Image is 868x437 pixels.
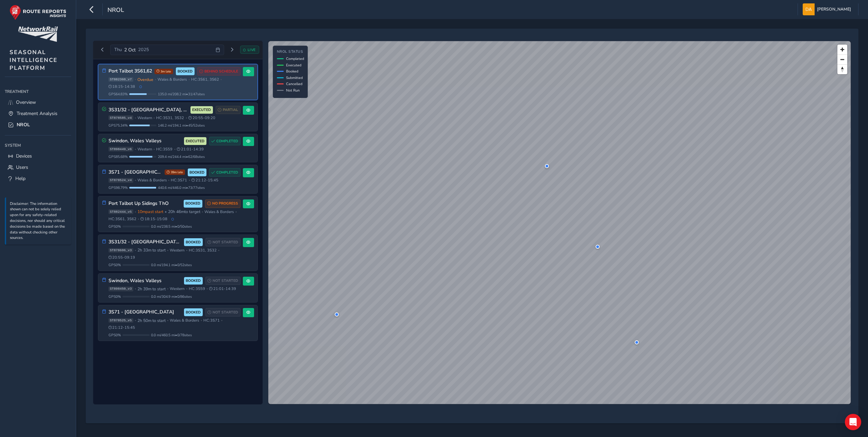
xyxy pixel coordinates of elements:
[158,154,205,159] span: 209.4 mi / 244.4 mi • 62 / 68 sites
[192,107,211,113] span: EXECUTED
[16,99,36,106] span: Overview
[18,27,58,42] img: customer logo
[286,88,300,93] span: Not Run
[151,224,192,229] span: 0.0 mi / 238.5 mi • 0 / 50 sites
[157,77,187,82] span: Wales & Borders
[5,140,71,150] div: System
[137,115,152,120] span: Western
[286,81,302,86] span: Cancelled
[108,239,182,245] h3: 3S31/32 - [GEOGRAPHIC_DATA], [GEOGRAPHIC_DATA] [GEOGRAPHIC_DATA] & [GEOGRAPHIC_DATA]
[186,287,187,291] span: •
[286,75,303,80] span: Submitted
[107,6,124,15] span: NROL
[108,224,121,229] span: GPS 0 %
[202,210,203,214] span: •
[138,47,149,53] span: 2025
[108,123,128,128] span: GPS 75.34 %
[10,5,66,20] img: rr logo
[108,84,135,89] span: 18:15 - 14:38
[213,310,238,315] span: NOT STARTED
[108,255,135,260] span: 20:55 - 09:19
[108,147,133,151] span: ST898449_v6
[186,116,187,120] span: •
[137,318,166,323] span: 2h 50m to start
[108,92,128,97] span: GPS 64.83 %
[108,287,133,291] span: ST898450_v3
[170,318,199,323] span: Wales & Borders
[167,248,168,252] span: •
[151,262,192,268] span: 0.0 mi / 194.1 mi • 0 / 52 sites
[155,78,156,81] span: •
[277,50,304,54] h4: NROL Status
[216,139,238,144] span: COMPLETED
[135,287,136,291] span: •
[189,178,190,182] span: •
[185,201,200,206] span: BOOKED
[191,77,219,82] span: HC: 3S61, 3S62
[201,319,202,322] span: •
[137,147,152,152] span: Western
[108,107,188,113] h3: 3S31/32 - [GEOGRAPHIC_DATA], [GEOGRAPHIC_DATA] [GEOGRAPHIC_DATA] & [GEOGRAPHIC_DATA]
[203,318,220,323] span: HC: 3S71
[108,278,182,284] h3: Swindon, Wales Valleys
[108,248,133,253] span: ST878606_v3
[124,47,136,53] span: 2 Oct
[151,333,192,338] span: 0.0 mi / 460.5 mi • 0 / 78 sites
[171,178,187,183] span: HC: 3S71
[137,286,166,292] span: 2h 39m to start
[5,86,71,97] div: Treatment
[97,46,108,54] button: Previous day
[837,54,847,64] button: Zoom out
[216,170,238,175] span: COMPLETED
[168,178,169,182] span: •
[108,216,136,222] span: HC: 3S61, 3S62
[212,201,238,206] span: NO PROGRESS
[204,69,238,74] span: BEHIND SCHEDULE
[5,150,71,162] a: Devices
[189,170,204,175] span: BOOKED
[170,248,184,253] span: Western
[108,262,121,268] span: GPS 0 %
[135,248,136,252] span: •
[837,64,847,74] button: Reset bearing to north
[108,68,152,74] h3: Port Talbot 3S61,62
[153,116,155,120] span: •
[16,153,32,159] span: Devices
[845,414,861,430] div: Open Intercom Messenger
[10,201,68,241] p: Disclaimer: The information shown can not be solely relied upon for any safety-related decisions,...
[108,115,133,120] span: ST878585_v4
[213,240,238,245] span: NOT STARTED
[837,45,847,54] button: Zoom in
[5,119,71,130] a: NROL
[138,217,139,221] span: •
[220,78,222,81] span: •
[186,139,204,144] span: EXECUTED
[817,3,851,15] span: [PERSON_NAME]
[268,41,851,404] canvas: Map
[165,169,185,175] span: 39m late
[108,209,133,214] span: ST882444_v5
[108,294,121,299] span: GPS 0 %
[189,248,217,253] span: HC: 3S31, 3S32
[135,147,136,151] span: •
[165,209,167,214] span: •
[108,309,182,315] h3: 3S71 - [GEOGRAPHIC_DATA]
[213,278,238,284] span: NOT STARTED
[5,97,71,108] a: Overview
[151,294,192,299] span: 0.0 mi / 304.9 mi • 0 / 86 sites
[803,3,853,15] button: [PERSON_NAME]
[140,216,167,222] span: 18:15 - 15:08
[108,77,133,82] span: ST882360_v7
[186,310,201,315] span: BOOKED
[186,248,187,252] span: •
[178,69,193,74] span: BOOKED
[5,162,71,173] a: Users
[137,209,163,214] span: 10m past start
[135,116,136,120] span: •
[158,123,205,128] span: 146.2 mi / 194.1 mi • 45 / 52 sites
[108,138,182,144] h3: Swindon, Wales Valleys
[108,333,121,338] span: GPS 0 %
[286,63,301,68] span: Executed
[188,78,190,81] span: •
[114,47,122,53] span: Thu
